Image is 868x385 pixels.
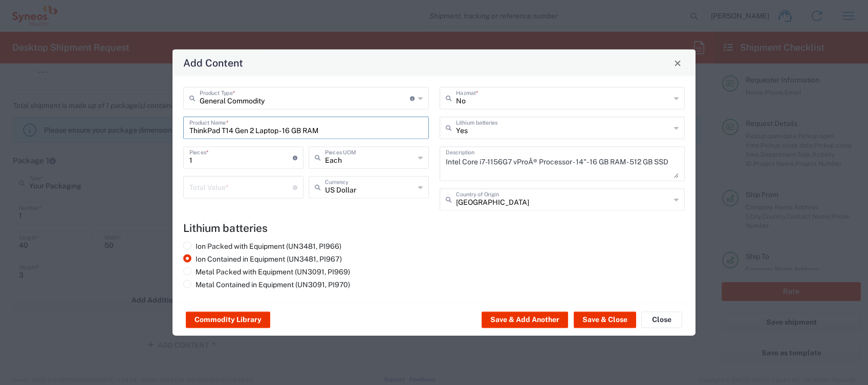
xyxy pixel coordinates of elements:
[482,312,568,328] button: Save & Add Another
[186,312,270,328] button: Commodity Library
[574,312,636,328] button: Save & Close
[670,56,685,70] button: Close
[183,55,243,70] h4: Add Content
[183,280,350,289] label: Metal Contained in Equipment (UN3091, PI970)
[183,222,685,234] h4: Lithium batteries
[641,312,682,328] button: Close
[183,267,350,276] label: Metal Packed with Equipment (UN3091, PI969)
[183,254,342,264] label: Ion Contained in Equipment (UN3481, PI967)
[183,242,341,251] label: Ion Packed with Equipment (UN3481, PI966)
